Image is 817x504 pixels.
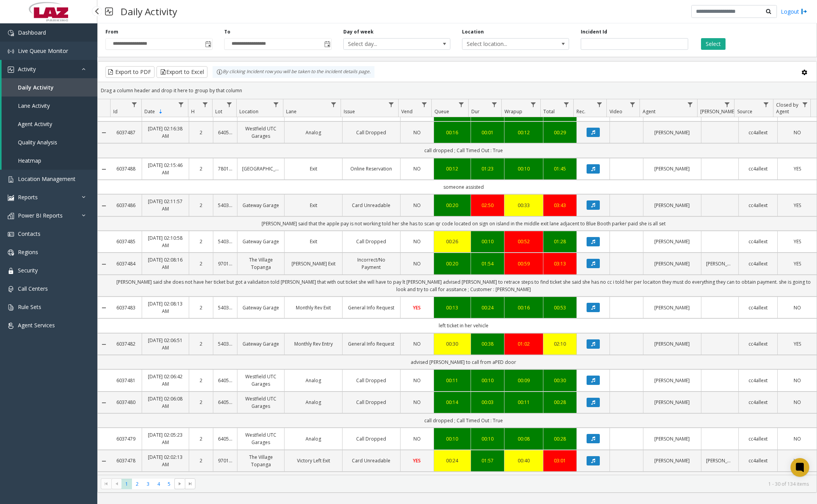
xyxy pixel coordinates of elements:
a: Card Unreadable [347,202,395,209]
a: NO [405,202,429,209]
a: 2 [194,399,208,406]
a: [DATE] 02:06:42 AM [147,373,184,388]
a: 2 [194,435,208,443]
label: Location [462,28,484,35]
a: 00:24 [476,304,499,311]
span: NO [413,341,421,347]
a: Collapse Details [98,166,110,172]
a: Gateway Garage [242,238,279,245]
a: Incorrect/No Payment [347,256,395,271]
a: [DATE] 02:06:08 AM [147,395,184,410]
a: 00:53 [548,304,572,311]
a: YES [782,165,812,172]
a: Gateway Garage [242,202,279,209]
a: Video Filter Menu [627,99,638,110]
span: NO [413,238,421,245]
span: NO [413,129,421,136]
a: Westfield UTC Garages [242,395,279,410]
a: Daily Activity [2,78,97,97]
a: [PERSON_NAME] [648,377,696,384]
a: NO [405,399,429,406]
a: 640580 [218,129,232,136]
div: 00:30 [439,340,466,348]
button: Export to PDF [105,66,155,78]
a: 00:10 [476,435,499,443]
img: 'icon' [8,67,14,73]
td: [PERSON_NAME] said she does not have her ticket but got a validaiton told [PERSON_NAME] that with... [110,275,817,297]
span: Agent Services [18,321,55,329]
a: 2 [194,340,208,348]
img: 'icon' [8,286,14,292]
a: 6037486 [115,202,137,209]
div: 00:30 [548,377,572,384]
a: NO [405,435,429,443]
span: Call Centers [18,285,48,292]
a: 00:11 [509,399,539,406]
a: Lane Activity [2,97,97,115]
img: pageIcon [105,2,113,21]
a: [PERSON_NAME] [648,260,696,267]
span: YES [794,238,801,245]
div: 00:16 [439,129,466,136]
a: The Village Topanga [242,256,279,271]
a: H Filter Menu [200,99,211,110]
a: Rec. Filter Menu [594,99,605,110]
a: 00:14 [439,399,466,406]
span: Security [18,267,38,274]
a: 00:12 [509,129,539,136]
a: Agent Activity [2,115,97,133]
a: 540377 [218,238,232,245]
a: 2 [194,260,208,267]
a: Closed by Agent Filter Menu [800,99,810,110]
a: 6037484 [115,260,137,267]
a: 00:08 [509,435,539,443]
a: NO [405,340,429,348]
td: call dropped ; Call Timed Out : True [110,143,817,158]
a: YES [782,238,812,245]
td: [PERSON_NAME] said that the apple pay is not working told her she has to scan qr code located on ... [110,216,817,231]
a: 00:20 [439,202,466,209]
a: Total Filter Menu [561,99,572,110]
span: NO [413,260,421,267]
a: 970166 [218,260,232,267]
span: Rule Sets [18,303,41,311]
a: YES [405,304,429,311]
a: Issue Filter Menu [386,99,397,110]
div: 00:10 [476,377,499,384]
div: 03:13 [548,260,572,267]
a: 00:29 [548,129,572,136]
a: General Info Request [347,340,395,348]
span: NO [413,165,421,172]
a: [PERSON_NAME] [648,129,696,136]
span: Power BI Reports [18,212,63,219]
a: The Village Topanga [242,453,279,468]
div: 00:59 [509,260,539,267]
a: Gateway Garage [242,304,279,311]
a: YES [782,260,812,267]
label: Incident Id [581,28,607,35]
a: 640580 [218,377,232,384]
a: cc4allext [743,435,773,443]
a: Analog [289,399,337,406]
a: Westfield UTC Garages [242,125,279,140]
a: 00:10 [439,435,466,443]
a: Call Dropped [347,129,395,136]
a: 00:12 [439,165,466,172]
a: YES [782,202,812,209]
a: 00:26 [439,238,466,245]
a: [DATE] 02:15:46 AM [147,162,184,176]
a: Analog [289,377,337,384]
span: Agent Activity [18,120,52,128]
a: Source Filter Menu [761,99,771,110]
a: Vend Filter Menu [419,99,430,110]
a: NO [405,165,429,172]
a: Call Dropped [347,399,395,406]
span: NO [794,304,801,311]
a: [DATE] 02:16:38 AM [147,125,184,140]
